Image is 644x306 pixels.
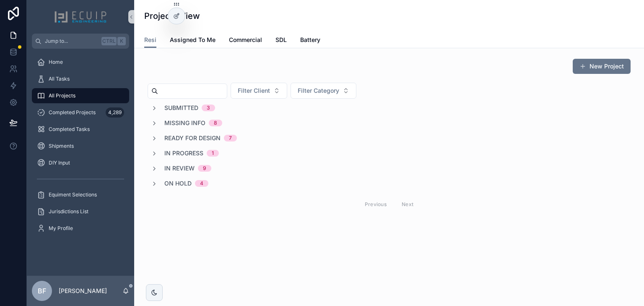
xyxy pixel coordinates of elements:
[49,225,73,232] span: My Profile
[49,143,74,149] span: Shipments
[212,150,214,157] div: 1
[231,83,287,99] button: Select Button
[49,160,70,166] span: DIY Input
[32,221,129,236] a: My Profile
[573,59,631,74] button: New Project
[32,34,129,49] button: Jump to...CtrlK
[118,38,125,44] span: K
[229,36,262,44] span: Commercial
[32,204,129,219] a: Jurisdictions List
[49,76,70,82] span: All Tasks
[229,135,232,141] div: 7
[207,105,210,111] div: 3
[32,187,129,202] a: Equiment Selections
[32,55,129,70] a: Home
[164,164,195,173] span: In Review
[164,104,198,112] span: Submitted
[275,36,287,44] span: SDL
[203,165,206,172] div: 9
[59,287,107,295] p: [PERSON_NAME]
[32,122,129,137] a: Completed Tasks
[49,59,63,65] span: Home
[49,208,88,215] span: Jurisdictions List
[54,10,107,24] img: App logo
[49,191,97,198] span: Equiment Selections
[275,32,287,49] a: SDL
[49,126,90,133] span: Completed Tasks
[298,86,339,95] span: Filter Category
[49,92,75,99] span: All Projects
[32,155,129,170] a: DIY Input
[300,32,320,49] a: Battery
[144,32,156,48] a: Resi
[214,120,217,126] div: 8
[164,119,205,127] span: Missing Info
[49,109,96,116] span: Completed Projects
[200,180,203,187] div: 4
[238,86,270,95] span: Filter Client
[144,36,156,44] span: Resi
[229,32,262,49] a: Commercial
[300,36,320,44] span: Battery
[38,286,46,296] span: BF
[170,36,216,44] span: Assigned To Me
[144,10,200,22] h1: Projects View
[32,88,129,103] a: All Projects
[164,179,192,188] span: On Hold
[291,83,356,99] button: Select Button
[164,149,203,157] span: In Progress
[164,134,221,142] span: Ready for Design
[106,107,124,118] div: 4,289
[101,37,117,45] span: Ctrl
[27,49,134,247] div: scrollable content
[32,71,129,86] a: All Tasks
[45,38,98,44] span: Jump to...
[32,105,129,120] a: Completed Projects4,289
[32,139,129,154] a: Shipments
[170,32,216,49] a: Assigned To Me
